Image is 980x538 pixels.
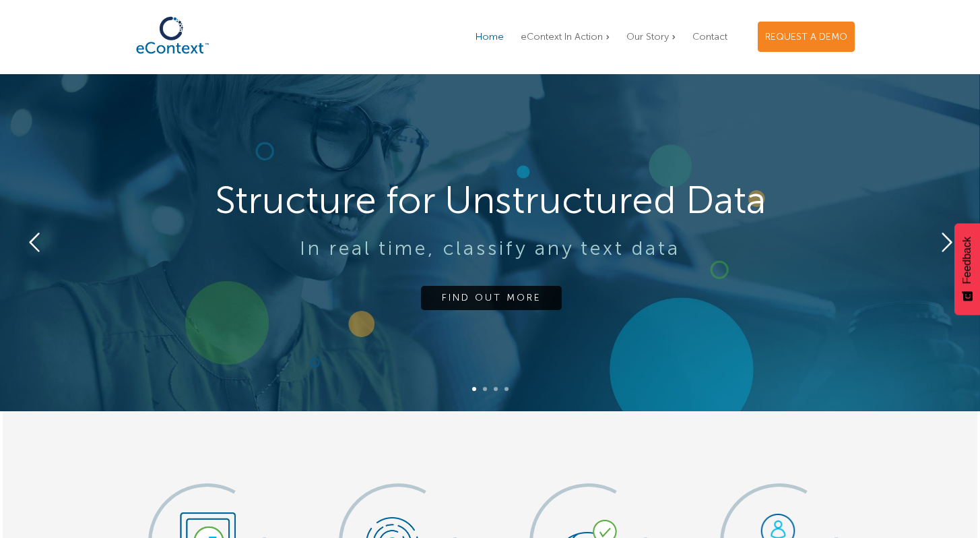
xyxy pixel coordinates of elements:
[954,223,980,315] button: Feedback - Show survey
[961,237,973,284] span: Feedback
[73,174,908,226] rs-layer: Structure for Unstructured Data
[469,22,511,51] a: Home
[476,31,504,42] span: Home
[626,31,669,42] span: Our Story
[521,31,603,42] span: eContext In Action
[692,31,727,42] span: Contact
[73,238,908,260] rs-layer: In real time, classify any text data
[125,9,220,61] img: eContext
[758,22,855,52] a: REQUEST A DEMO
[686,22,734,51] a: Contact
[421,286,562,310] rs-layer: FIND OUT MORE
[125,50,220,65] a: eContext
[765,31,847,42] span: REQUEST A DEMO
